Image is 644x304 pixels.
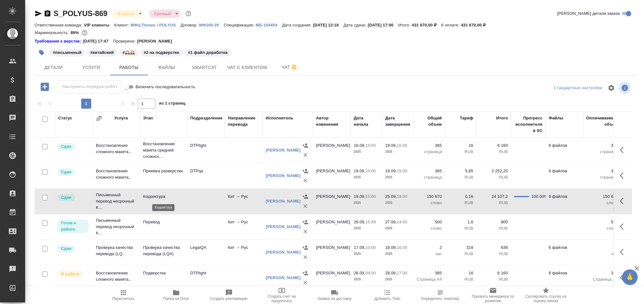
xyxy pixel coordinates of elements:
[187,139,225,161] td: DTPlight
[61,271,79,277] p: В работе
[586,219,618,225] p: 500
[228,115,259,128] div: Направление перевода
[417,270,442,276] p: 385
[514,115,542,134] div: Прогресс исполнителя в SC
[301,217,310,227] button: Назначить
[616,193,631,209] button: Здесь прячутся важные кнопки
[586,142,618,149] p: 385
[61,143,71,150] p: Сдан
[290,64,298,71] svg: Отписаться
[83,38,113,44] p: [DATE] 17:47
[460,115,473,121] div: Тариф
[255,286,308,304] button: Создать счет на предоплату
[368,23,398,27] p: [DATE] 17:00
[519,286,572,304] button: Скопировать ссылку на оценку заказа
[93,165,140,187] td: Восстановление сложного макета...
[414,286,467,304] button: Определить тематику
[275,63,305,71] span: Чат
[313,267,351,289] td: [PERSON_NAME]
[448,219,473,225] p: 1,6
[385,245,397,250] p: 18.09,
[57,219,90,234] div: Исполнитель может приступить к работе
[616,244,631,260] button: Здесь прячутся важные кнопки
[448,270,473,276] p: 16
[35,10,42,17] button: Скопировать ссылку для ЯМессенджера
[301,150,310,160] button: Удалить
[36,80,53,93] button: Добавить работу
[586,168,618,174] p: 385
[266,148,301,152] a: [PERSON_NAME]
[159,100,186,109] span: из 1 страниц
[313,190,351,212] td: [PERSON_NAME]
[480,149,508,155] p: RUB
[318,296,352,301] span: Заявка на доставку
[58,115,72,121] div: Статус
[480,244,508,251] p: 636
[180,23,199,27] p: Договор:
[467,286,519,304] button: Призвать менеджера по развитию
[385,143,397,148] p: 19.09,
[256,22,282,27] a: МБ-104454
[417,115,442,128] div: Общий объем
[184,9,192,18] button: Доп статусы указывают на важность/срочность заказа
[448,168,473,174] p: 5,85
[301,268,310,278] button: Назначить
[35,30,70,35] p: Маржинальность:
[354,220,365,224] p: 26.09,
[354,251,379,257] p: 2025
[301,201,310,211] button: Удалить
[301,192,310,201] button: Назначить
[152,11,173,16] button: Срочный
[417,200,442,206] p: слово
[417,225,442,232] p: слово
[417,276,442,283] p: Страница А4
[266,199,301,204] a: [PERSON_NAME]
[301,227,310,236] button: Удалить
[354,271,365,275] p: 26.09,
[115,11,136,16] button: В работе
[199,22,224,27] a: МФ200-25
[150,286,203,304] button: Папка на Drive
[470,294,516,303] span: Призвать менеджера по развитию
[187,165,225,187] td: DTPqa
[586,244,618,251] p: 2
[57,193,90,202] div: Менеджер проверил работу исполнителя, передает ее на следующий этап
[143,219,184,225] p: Перевод
[375,296,400,301] span: Добавить Todo
[441,23,461,27] p: К оплате:
[448,276,473,283] p: RUB
[143,168,184,174] p: Приемка разверстки
[397,271,407,275] p: 17:00
[199,23,224,27] p: МФ200-25
[266,275,301,280] a: [PERSON_NAME]
[448,225,473,232] p: RUB
[93,189,140,214] td: Письменный перевод несрочный К...
[76,64,106,72] span: Услуги
[301,176,310,185] button: Удалить
[114,23,130,27] p: Клиент:
[397,245,407,250] p: 16:00
[187,241,225,263] td: LegalQA
[616,168,631,183] button: Здесь прячутся важные кнопки
[417,142,442,149] p: 385
[480,200,508,206] p: RUB
[149,9,180,18] div: В работе
[385,115,410,128] div: Дата завершения
[354,276,379,283] p: 2025
[448,251,473,257] p: RUB
[225,190,263,212] td: Кит → Рус
[531,193,542,200] div: 100.00%
[398,23,412,27] p: Итого:
[549,244,580,251] p: 6 файлов
[397,143,407,148] p: 15:00
[139,49,184,55] span: 2 на подверстке
[80,29,89,37] button: 40115.45 RUB;
[412,23,441,27] p: 431 670,00 ₽
[90,49,114,56] p: #китайский
[282,23,313,27] p: Дата создания:
[259,294,304,303] span: Создать счет на предоплату
[313,139,351,161] td: [PERSON_NAME]
[365,271,376,275] p: 09:00
[397,220,407,224] p: 14:00
[118,49,140,55] span: 🕰️🕰️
